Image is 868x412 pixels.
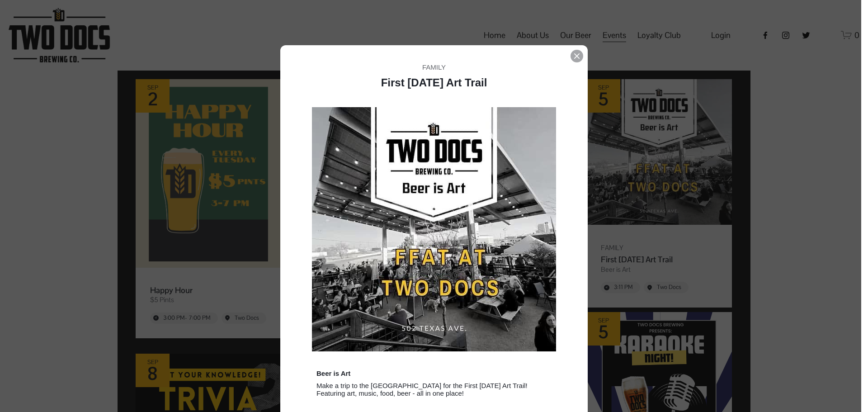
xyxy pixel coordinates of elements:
div: Event tags [316,369,552,377]
div: Event category [422,63,446,71]
div: First [DATE] Art Trail [381,76,487,89]
img: Picture for 'First Friday Art Trail' event [312,107,556,351]
div: Make a trip to the [GEOGRAPHIC_DATA] for the First [DATE] Art Trail! Featuring art, music, food, ... [316,382,552,397]
div: Beer is Art [316,369,350,377]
